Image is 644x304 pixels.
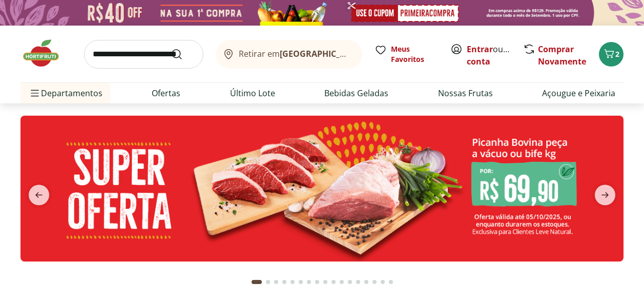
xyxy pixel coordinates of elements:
[542,87,615,99] a: Açougue e Peixaria
[84,40,203,69] input: search
[599,42,624,67] button: Carrinho
[305,270,313,294] button: Go to page 7 from fs-carousel
[297,270,305,294] button: Go to page 6 from fs-carousel
[370,270,379,294] button: Go to page 15 from fs-carousel
[467,44,523,67] a: Criar conta
[438,87,493,99] a: Nossas Frutas
[216,40,362,69] button: Retirar em[GEOGRAPHIC_DATA]/[GEOGRAPHIC_DATA]
[587,185,624,205] button: next
[20,38,72,69] img: Hortifruti
[467,44,493,55] a: Entrar
[288,270,297,294] button: Go to page 5 from fs-carousel
[272,270,280,294] button: Go to page 3 from fs-carousel
[29,81,102,105] span: Departamentos
[230,87,275,99] a: Último Lote
[615,49,619,59] span: 2
[321,270,329,294] button: Go to page 9 from fs-carousel
[338,270,346,294] button: Go to page 11 from fs-carousel
[346,270,354,294] button: Go to page 12 from fs-carousel
[313,270,321,294] button: Go to page 8 from fs-carousel
[280,270,288,294] button: Go to page 4 from fs-carousel
[379,270,387,294] button: Go to page 16 from fs-carousel
[239,49,352,58] span: Retirar em
[20,185,57,205] button: previous
[329,270,338,294] button: Go to page 10 from fs-carousel
[354,270,362,294] button: Go to page 13 from fs-carousel
[387,270,395,294] button: Go to page 17 from fs-carousel
[264,270,272,294] button: Go to page 2 from fs-carousel
[391,44,438,64] span: Meus Favoritos
[375,44,438,64] a: Meus Favoritos
[29,81,41,105] button: Menu
[20,116,624,262] img: super oferta
[280,48,452,59] b: [GEOGRAPHIC_DATA]/[GEOGRAPHIC_DATA]
[538,44,586,67] a: Comprar Novamente
[467,43,512,68] span: ou
[152,87,180,99] a: Ofertas
[362,270,370,294] button: Go to page 14 from fs-carousel
[324,87,388,99] a: Bebidas Geladas
[171,48,195,60] button: Submit Search
[250,270,264,294] button: Current page from fs-carousel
